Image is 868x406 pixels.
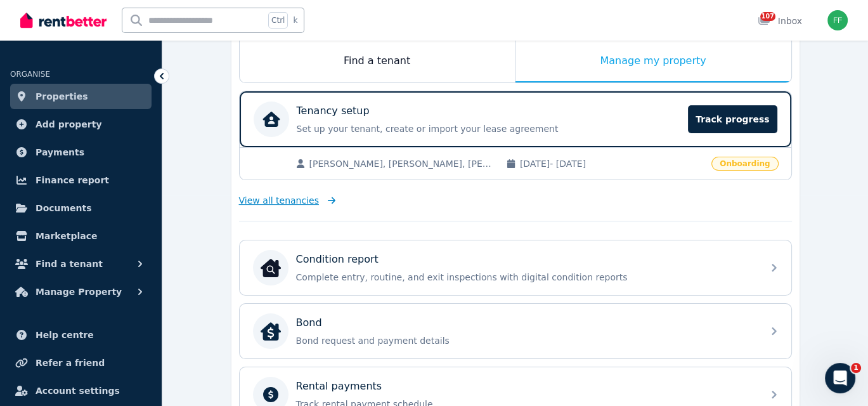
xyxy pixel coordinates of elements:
[240,304,791,358] a: BondBondBond request and payment details
[520,157,704,170] span: [DATE] - [DATE]
[296,334,755,347] p: Bond request and payment details
[36,383,120,398] span: Account settings
[515,41,791,82] div: Manage my property
[240,41,515,82] div: Find a tenant
[36,145,84,160] span: Payments
[10,279,152,304] button: Manage Property
[293,15,297,25] span: k
[825,363,855,393] iframe: Intercom live chat
[760,12,775,21] span: 107
[827,10,848,30] img: Frank frank@northwardrentals.com.au
[36,228,97,244] span: Marketplace
[20,11,107,30] img: RentBetter
[10,140,152,165] a: Payments
[36,327,94,343] span: Help centre
[268,12,288,29] span: Ctrl
[261,258,281,278] img: Condition report
[296,252,379,267] p: Condition report
[36,355,105,370] span: Refer a friend
[711,157,778,171] span: Onboarding
[239,194,319,207] span: View all tenancies
[10,70,50,79] span: ORGANISE
[758,15,802,27] div: Inbox
[10,112,152,137] a: Add property
[36,89,88,104] span: Properties
[10,223,152,249] a: Marketplace
[36,284,122,299] span: Manage Property
[297,122,681,135] p: Set up your tenant, create or import your lease agreement
[296,379,382,394] p: Rental payments
[10,84,152,109] a: Properties
[10,195,152,221] a: Documents
[10,251,152,277] button: Find a tenant
[297,103,370,119] p: Tenancy setup
[10,350,152,376] a: Refer a friend
[10,378,152,403] a: Account settings
[10,167,152,193] a: Finance report
[240,91,791,147] a: Tenancy setupSet up your tenant, create or import your lease agreementTrack progress
[36,173,109,188] span: Finance report
[296,315,322,331] p: Bond
[36,200,92,216] span: Documents
[239,194,336,207] a: View all tenancies
[261,321,281,341] img: Bond
[10,322,152,348] a: Help centre
[851,363,861,373] span: 1
[36,117,102,132] span: Add property
[688,105,777,133] span: Track progress
[296,271,755,284] p: Complete entry, routine, and exit inspections with digital condition reports
[240,240,791,295] a: Condition reportCondition reportComplete entry, routine, and exit inspections with digital condit...
[309,157,493,170] span: [PERSON_NAME], [PERSON_NAME], [PERSON_NAME]
[36,256,103,272] span: Find a tenant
